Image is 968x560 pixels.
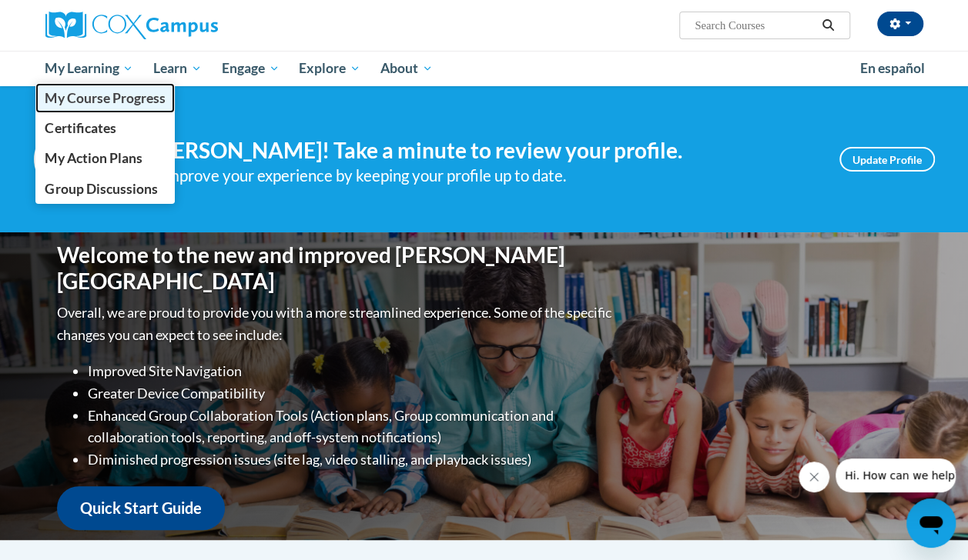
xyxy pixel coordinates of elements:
span: My Course Progress [45,90,165,106]
h4: Hi [PERSON_NAME]! Take a minute to review your profile. [126,138,816,164]
li: Improved Site Navigation [88,360,615,382]
a: Quick Start Guide [57,486,225,530]
a: About [370,51,443,86]
a: Learn [143,51,212,86]
button: Search [816,16,839,35]
span: About [380,59,433,78]
span: En español [860,60,925,76]
img: Profile Image [34,125,103,194]
div: Help improve your experience by keeping your profile up to date. [126,163,816,188]
span: Hi. How can we help? [9,11,125,23]
iframe: Button to launch messaging window [906,498,956,548]
div: Main menu [34,51,935,86]
li: Greater Device Compatibility [88,382,615,405]
a: My Course Progress [35,83,176,113]
iframe: Message from company [836,458,956,492]
span: Group Discussions [45,181,157,197]
li: Enhanced Group Collaboration Tools (Action plans, Group communication and collaboration tools, re... [88,405,615,449]
span: Learn [153,59,202,78]
a: Cox Campus [45,12,323,39]
li: Diminished progression issues (site lag, video stalling, and playback issues) [88,448,615,471]
span: Explore [299,59,360,78]
a: Certificates [35,113,176,143]
a: Explore [289,51,370,86]
a: My Learning [35,51,144,86]
p: Overall, we are proud to provide you with a more streamlined experience. Some of the specific cha... [57,302,615,346]
button: Account Settings [877,12,923,36]
iframe: Close message [799,462,829,492]
span: My Learning [45,59,133,78]
img: Cox Campus [45,12,218,39]
a: Group Discussions [35,174,176,204]
a: My Action Plans [35,143,176,173]
h1: Welcome to the new and improved [PERSON_NAME][GEOGRAPHIC_DATA] [57,242,615,294]
span: My Action Plans [45,150,142,166]
a: En español [850,52,935,85]
input: Search Courses [693,16,816,35]
span: Certificates [45,120,116,136]
a: Update Profile [839,147,935,172]
a: Engage [212,51,290,86]
span: Engage [222,59,280,78]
